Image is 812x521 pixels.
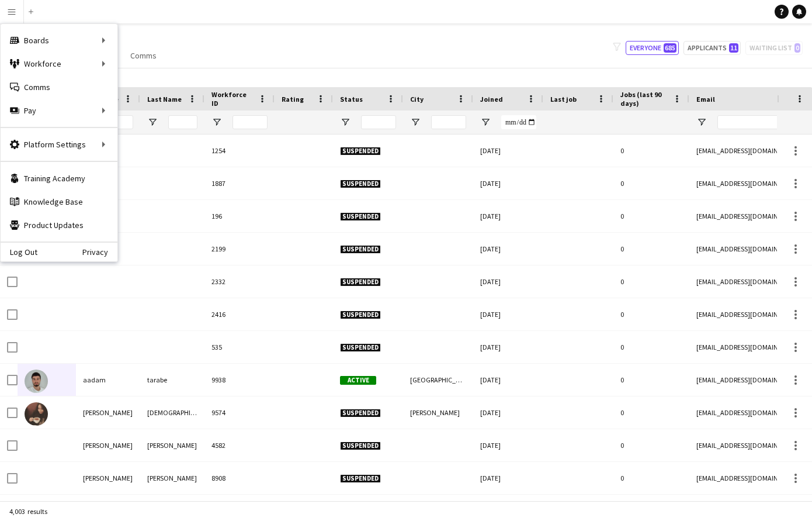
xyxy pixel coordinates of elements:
button: Open Filter Menu [696,117,707,127]
span: Jobs (last 90 days) [620,90,668,108]
button: Open Filter Menu [147,117,158,127]
span: Email [696,95,715,103]
div: [DATE] [473,364,543,396]
div: [DEMOGRAPHIC_DATA] [140,396,204,429]
a: Training Academy [1,167,117,190]
div: [GEOGRAPHIC_DATA] [403,364,473,396]
div: 2416 [204,298,275,330]
button: Open Filter Menu [211,117,222,127]
div: [DATE] [473,429,543,461]
button: Open Filter Menu [480,117,491,127]
span: Last Name [147,95,182,103]
div: 1254 [204,134,275,167]
a: Log Out [1,247,37,257]
span: Rating [282,95,304,103]
div: 8908 [204,462,275,494]
div: [DATE] [473,331,543,363]
div: 0 [613,462,689,494]
div: [DATE] [473,167,543,199]
span: Status [340,95,363,103]
div: [DATE] [473,233,543,265]
img: aadam tarabe [25,370,48,393]
div: [PERSON_NAME] [76,462,140,494]
span: 11 [729,43,738,53]
span: Suspended [340,343,381,352]
a: Comms [126,48,161,63]
button: Open Filter Menu [340,117,351,127]
div: 0 [613,331,689,363]
div: Pay [1,99,117,122]
div: [PERSON_NAME] [76,429,140,461]
span: Last job [550,95,577,103]
a: Privacy [82,247,117,257]
div: [PERSON_NAME] [403,396,473,429]
span: Suspended [340,147,381,156]
span: Suspended [340,441,381,450]
span: Comms [130,50,157,61]
a: Knowledge Base [1,190,117,213]
div: [DATE] [473,134,543,167]
div: 9574 [204,396,275,429]
div: aadam [76,364,140,396]
div: [PERSON_NAME] [76,396,140,429]
div: Boards [1,29,117,52]
div: [DATE] [473,462,543,494]
div: 0 [613,134,689,167]
img: Aakriti Jain [25,402,48,426]
button: Applicants11 [683,41,741,55]
div: 535 [204,331,275,363]
span: Joined [480,95,503,103]
div: [DATE] [473,298,543,330]
span: Suspended [340,310,381,319]
div: 0 [613,429,689,461]
div: 196 [204,200,275,232]
span: Suspended [340,474,381,483]
span: City [410,95,424,103]
input: First Name Filter Input [104,115,133,129]
button: Everyone685 [626,41,679,55]
div: [PERSON_NAME] [140,429,204,461]
div: 0 [613,298,689,330]
div: [DATE] [473,396,543,429]
span: Active [340,376,376,385]
div: [DATE] [473,200,543,232]
span: Suspended [340,245,381,254]
div: 0 [613,265,689,298]
a: Product Updates [1,213,117,237]
div: 2332 [204,265,275,298]
input: Status Filter Input [361,115,396,129]
span: Suspended [340,278,381,287]
div: 4582 [204,429,275,461]
div: 0 [613,233,689,265]
div: 9938 [204,364,275,396]
span: 685 [664,43,676,53]
div: tarabe [140,364,204,396]
div: 0 [613,396,689,429]
span: Suspended [340,180,381,188]
div: 0 [613,364,689,396]
div: [PERSON_NAME] [140,462,204,494]
div: Platform Settings [1,133,117,156]
span: Suspended [340,409,381,418]
div: 2199 [204,233,275,265]
input: Workforce ID Filter Input [233,115,268,129]
input: City Filter Input [431,115,466,129]
div: [DATE] [473,265,543,298]
input: Last Name Filter Input [168,115,197,129]
div: 0 [613,200,689,232]
input: Joined Filter Input [501,115,536,129]
button: Open Filter Menu [410,117,421,127]
span: Suspended [340,212,381,221]
a: Comms [1,75,117,99]
div: 1887 [204,167,275,199]
div: 0 [613,167,689,199]
span: Workforce ID [211,90,254,108]
div: Workforce [1,52,117,75]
